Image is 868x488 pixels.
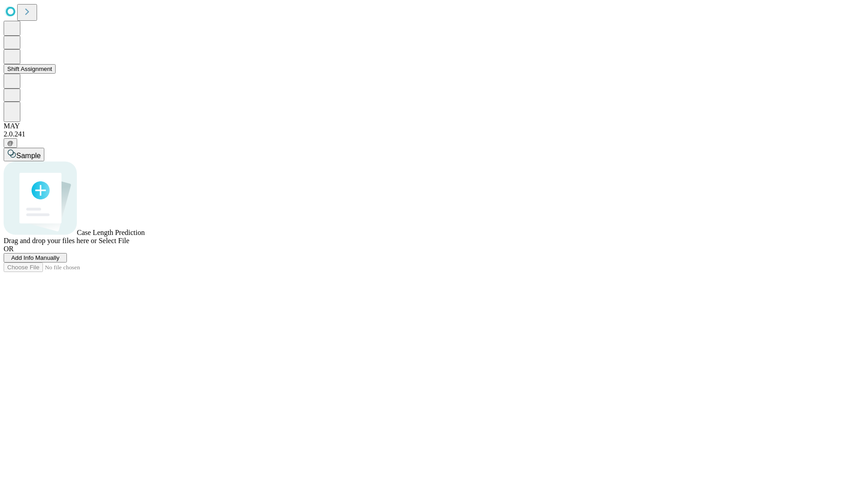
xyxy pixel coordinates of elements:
[4,148,44,161] button: Sample
[4,64,56,74] button: Shift Assignment
[4,138,17,148] button: @
[7,140,14,146] span: @
[4,253,67,263] button: Add Info Manually
[4,245,14,253] span: OR
[4,130,864,138] div: 2.0.241
[99,237,129,244] span: Select File
[11,254,60,261] span: Add Info Manually
[4,237,97,244] span: Drag and drop your files here or
[16,152,41,160] span: Sample
[77,229,145,236] span: Case Length Prediction
[4,122,864,130] div: MAY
